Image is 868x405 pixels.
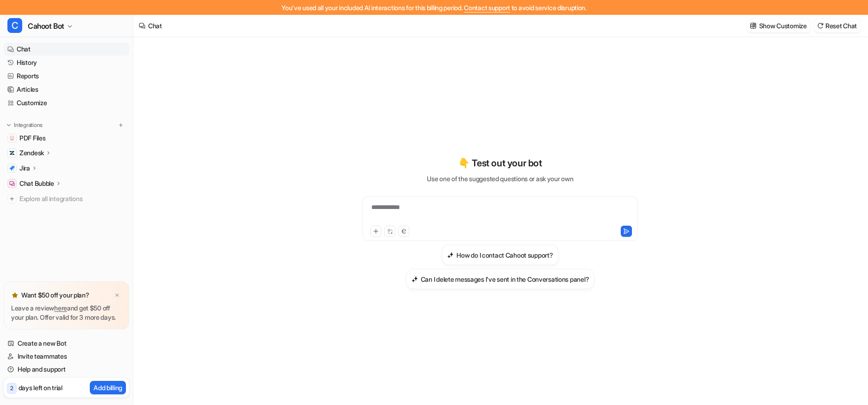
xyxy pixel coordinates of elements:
[4,96,129,109] a: Customize
[11,291,19,299] img: star
[4,43,129,56] a: Chat
[4,70,129,82] a: Reports
[750,22,756,29] img: customize
[9,135,15,141] img: PDF Files
[447,252,454,259] img: How do I contact Cahoot support?
[14,121,43,129] p: Integrations
[814,19,861,32] button: Reset Chat
[4,350,129,363] a: Invite teammates
[7,18,22,33] span: C
[10,384,13,392] p: 2
[19,191,125,206] span: Explore all integrations
[759,21,807,31] p: Show Customize
[4,83,129,96] a: Articles
[19,148,44,158] p: Zendesk
[7,194,17,203] img: explore all integrations
[4,120,45,130] button: Integrations
[28,19,64,32] span: Cahoot Bot
[412,276,418,283] img: Can I delete messages I've sent in the Conversations panel?
[19,179,54,188] p: Chat Bubble
[19,383,62,392] p: days left on trial
[118,122,124,128] img: menu_add.svg
[9,150,15,156] img: Zendesk
[9,181,15,186] img: Chat Bubble
[21,291,89,300] p: Want $50 off your plan?
[406,269,594,289] button: Can I delete messages I've sent in the Conversations panel?Can I delete messages I've sent in the...
[94,383,122,392] p: Add billing
[54,304,67,312] a: here
[458,156,542,170] p: 👇 Test out your bot
[4,363,129,376] a: Help and support
[90,381,126,394] button: Add billing
[9,165,15,171] img: Jira
[456,250,553,260] h3: How do I contact Cahoot support?
[19,133,45,143] span: PDF Files
[421,274,589,284] h3: Can I delete messages I've sent in the Conversations panel?
[11,304,122,322] p: Leave a review and get $50 off your plan. Offer valid for 3 more days.
[6,122,12,128] img: expand menu
[427,174,573,184] p: Use one of the suggested questions or ask your own
[114,292,120,298] img: x
[4,56,129,69] a: History
[442,245,558,265] button: How do I contact Cahoot support?How do I contact Cahoot support?
[19,164,30,173] p: Jira
[148,21,162,31] div: Chat
[4,192,129,205] a: Explore all integrations
[4,337,129,350] a: Create a new Bot
[817,22,824,29] img: reset
[464,4,510,12] span: Contact support
[747,19,811,32] button: Show Customize
[4,132,129,145] a: PDF FilesPDF Files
